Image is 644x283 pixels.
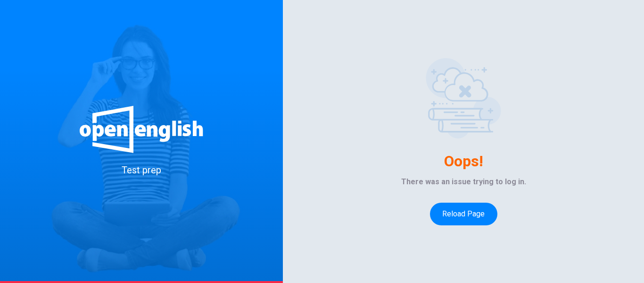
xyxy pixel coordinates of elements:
img: logo [79,106,204,153]
h4: Oops! [444,154,483,169]
span: Test prep [122,164,161,176]
span: There was an issue trying to log in. [401,176,526,188]
button: Reload page [430,203,497,225]
img: Empty [426,58,501,138]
